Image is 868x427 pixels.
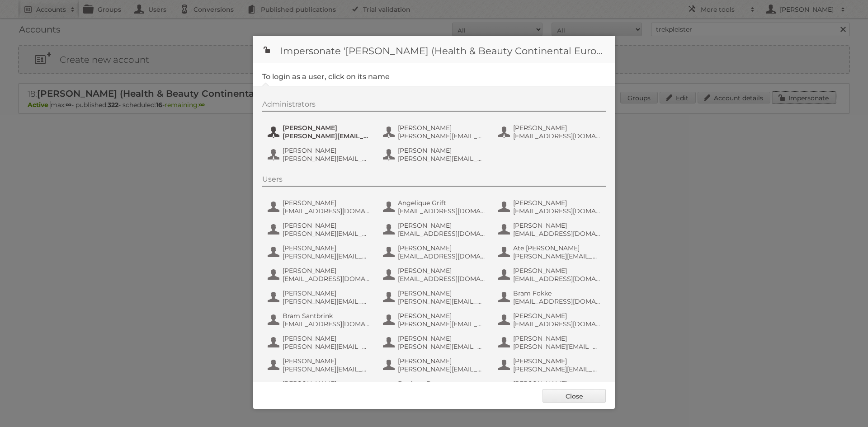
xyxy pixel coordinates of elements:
[513,380,601,388] span: [PERSON_NAME]
[283,221,370,230] span: [PERSON_NAME]
[267,243,373,261] button: [PERSON_NAME] [PERSON_NAME][EMAIL_ADDRESS][DOMAIN_NAME]
[398,320,486,328] span: [PERSON_NAME][EMAIL_ADDRESS][DOMAIN_NAME]
[253,36,615,63] h1: Impersonate '[PERSON_NAME] (Health & Beauty Continental Europe) B.V.'
[382,379,488,397] button: Danique Bats [EMAIL_ADDRESS][DOMAIN_NAME]
[497,123,604,141] button: [PERSON_NAME] [EMAIL_ADDRESS][DOMAIN_NAME]
[267,379,373,397] button: [PERSON_NAME] [EMAIL_ADDRESS][DOMAIN_NAME]
[497,198,604,216] button: [PERSON_NAME] [EMAIL_ADDRESS][DOMAIN_NAME]
[398,230,486,238] span: [EMAIL_ADDRESS][DOMAIN_NAME]
[262,175,606,187] div: Users
[382,145,488,164] button: [PERSON_NAME] [PERSON_NAME][EMAIL_ADDRESS][DOMAIN_NAME]
[398,289,486,297] span: [PERSON_NAME]
[513,132,601,140] span: [EMAIL_ADDRESS][DOMAIN_NAME]
[513,365,601,373] span: [PERSON_NAME][EMAIL_ADDRESS][DOMAIN_NAME]
[542,389,606,403] a: Close
[513,343,601,351] span: [PERSON_NAME][EMAIL_ADDRESS][DOMAIN_NAME]
[267,123,373,141] button: [PERSON_NAME] [PERSON_NAME][EMAIL_ADDRESS][DOMAIN_NAME]
[283,252,370,260] span: [PERSON_NAME][EMAIL_ADDRESS][DOMAIN_NAME]
[382,198,488,216] button: Angelique Grift [EMAIL_ADDRESS][DOMAIN_NAME]
[513,199,601,207] span: [PERSON_NAME]
[497,221,604,239] button: [PERSON_NAME] [EMAIL_ADDRESS][DOMAIN_NAME]
[398,207,486,215] span: [EMAIL_ADDRESS][DOMAIN_NAME]
[513,320,601,328] span: [EMAIL_ADDRESS][DOMAIN_NAME]
[497,333,604,352] button: [PERSON_NAME] [PERSON_NAME][EMAIL_ADDRESS][DOMAIN_NAME]
[283,312,370,320] span: Bram Santbrink
[382,356,488,374] button: [PERSON_NAME] [PERSON_NAME][EMAIL_ADDRESS][DOMAIN_NAME]
[267,288,373,306] button: [PERSON_NAME] [PERSON_NAME][EMAIL_ADDRESS][DOMAIN_NAME]
[283,132,370,140] span: [PERSON_NAME][EMAIL_ADDRESS][DOMAIN_NAME]
[283,365,370,373] span: [PERSON_NAME][EMAIL_ADDRESS][DOMAIN_NAME]
[267,356,373,374] button: [PERSON_NAME] [PERSON_NAME][EMAIL_ADDRESS][DOMAIN_NAME]
[513,230,601,238] span: [EMAIL_ADDRESS][DOMAIN_NAME]
[382,266,488,284] button: [PERSON_NAME] [EMAIL_ADDRESS][DOMAIN_NAME]
[398,275,486,283] span: [EMAIL_ADDRESS][DOMAIN_NAME]
[283,244,370,252] span: [PERSON_NAME]
[398,357,486,365] span: [PERSON_NAME]
[283,199,370,207] span: [PERSON_NAME]
[382,311,488,329] button: [PERSON_NAME] [PERSON_NAME][EMAIL_ADDRESS][DOMAIN_NAME]
[398,146,486,155] span: [PERSON_NAME]
[398,343,486,351] span: [PERSON_NAME][EMAIL_ADDRESS][DOMAIN_NAME]
[398,252,486,260] span: [EMAIL_ADDRESS][DOMAIN_NAME]
[398,334,486,343] span: [PERSON_NAME]
[283,320,370,328] span: [EMAIL_ADDRESS][DOMAIN_NAME]
[398,199,486,207] span: Angelique Grift
[513,252,601,260] span: [PERSON_NAME][EMAIL_ADDRESS][DOMAIN_NAME]
[398,380,486,388] span: Danique Bats
[513,207,601,215] span: [EMAIL_ADDRESS][DOMAIN_NAME]
[382,288,488,306] button: [PERSON_NAME] [PERSON_NAME][EMAIL_ADDRESS][DOMAIN_NAME]
[283,146,370,155] span: [PERSON_NAME]
[513,244,601,252] span: Ate [PERSON_NAME]
[283,380,370,388] span: [PERSON_NAME]
[497,379,604,397] button: [PERSON_NAME] [PERSON_NAME][EMAIL_ADDRESS][DOMAIN_NAME]
[513,275,601,283] span: [EMAIL_ADDRESS][DOMAIN_NAME]
[513,334,601,343] span: [PERSON_NAME]
[398,244,486,252] span: [PERSON_NAME]
[497,243,604,261] button: Ate [PERSON_NAME] [PERSON_NAME][EMAIL_ADDRESS][DOMAIN_NAME]
[513,312,601,320] span: [PERSON_NAME]
[513,357,601,365] span: [PERSON_NAME]
[513,289,601,297] span: Bram Fokke
[262,72,390,81] legend: To login as a user, click on its name
[382,243,488,261] button: [PERSON_NAME] [EMAIL_ADDRESS][DOMAIN_NAME]
[398,312,486,320] span: [PERSON_NAME]
[267,333,373,352] button: [PERSON_NAME] [PERSON_NAME][EMAIL_ADDRESS][DOMAIN_NAME]
[283,334,370,343] span: [PERSON_NAME]
[398,297,486,305] span: [PERSON_NAME][EMAIL_ADDRESS][DOMAIN_NAME]
[283,124,370,132] span: [PERSON_NAME]
[283,207,370,215] span: [EMAIL_ADDRESS][DOMAIN_NAME]
[283,155,370,163] span: [PERSON_NAME][EMAIL_ADDRESS][DOMAIN_NAME]
[283,275,370,283] span: [EMAIL_ADDRESS][DOMAIN_NAME]
[513,124,601,132] span: [PERSON_NAME]
[513,267,601,275] span: [PERSON_NAME]
[283,289,370,297] span: [PERSON_NAME]
[398,155,486,163] span: [PERSON_NAME][EMAIL_ADDRESS][DOMAIN_NAME]
[497,266,604,284] button: [PERSON_NAME] [EMAIL_ADDRESS][DOMAIN_NAME]
[382,221,488,239] button: [PERSON_NAME] [EMAIL_ADDRESS][DOMAIN_NAME]
[497,288,604,306] button: Bram Fokke [EMAIL_ADDRESS][DOMAIN_NAME]
[398,124,486,132] span: [PERSON_NAME]
[382,333,488,352] button: [PERSON_NAME] [PERSON_NAME][EMAIL_ADDRESS][DOMAIN_NAME]
[382,123,488,141] button: [PERSON_NAME] [PERSON_NAME][EMAIL_ADDRESS][DOMAIN_NAME]
[497,311,604,329] button: [PERSON_NAME] [EMAIL_ADDRESS][DOMAIN_NAME]
[398,267,486,275] span: [PERSON_NAME]
[283,343,370,351] span: [PERSON_NAME][EMAIL_ADDRESS][DOMAIN_NAME]
[267,145,373,164] button: [PERSON_NAME] [PERSON_NAME][EMAIL_ADDRESS][DOMAIN_NAME]
[262,100,606,112] div: Administrators
[267,221,373,239] button: [PERSON_NAME] [PERSON_NAME][EMAIL_ADDRESS][DOMAIN_NAME]
[398,365,486,373] span: [PERSON_NAME][EMAIL_ADDRESS][DOMAIN_NAME]
[497,356,604,374] button: [PERSON_NAME] [PERSON_NAME][EMAIL_ADDRESS][DOMAIN_NAME]
[513,297,601,305] span: [EMAIL_ADDRESS][DOMAIN_NAME]
[267,311,373,329] button: Bram Santbrink [EMAIL_ADDRESS][DOMAIN_NAME]
[283,297,370,305] span: [PERSON_NAME][EMAIL_ADDRESS][DOMAIN_NAME]
[283,267,370,275] span: [PERSON_NAME]
[283,357,370,365] span: [PERSON_NAME]
[398,221,486,230] span: [PERSON_NAME]
[398,132,486,140] span: [PERSON_NAME][EMAIL_ADDRESS][DOMAIN_NAME]
[513,221,601,230] span: [PERSON_NAME]
[267,266,373,284] button: [PERSON_NAME] [EMAIL_ADDRESS][DOMAIN_NAME]
[283,230,370,238] span: [PERSON_NAME][EMAIL_ADDRESS][DOMAIN_NAME]
[267,198,373,216] button: [PERSON_NAME] [EMAIL_ADDRESS][DOMAIN_NAME]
